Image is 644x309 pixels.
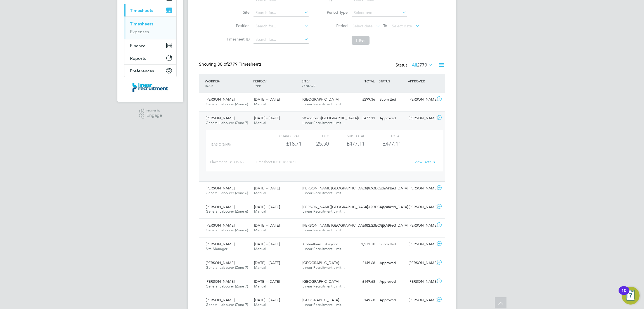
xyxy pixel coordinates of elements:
span: [GEOGRAPHIC_DATA] [302,298,339,302]
span: [PERSON_NAME][GEOGRAPHIC_DATA] / [GEOGRAPHIC_DATA] [302,186,408,191]
span: [PERSON_NAME] [206,242,235,246]
span: [PERSON_NAME][GEOGRAPHIC_DATA] / [GEOGRAPHIC_DATA] [302,223,408,228]
div: [PERSON_NAME] [406,184,435,193]
span: [PERSON_NAME] [206,260,235,265]
div: Status [396,61,434,69]
div: STATUS [377,76,406,86]
span: Linear Recruitment Limit… [302,246,345,251]
span: TYPE [253,83,261,88]
input: Search for... [254,9,309,17]
label: Site [224,10,250,15]
div: £149.68 [348,277,377,286]
div: Sub Total [329,132,365,139]
span: Site Manager [206,246,227,251]
span: Linear Recruitment Limit… [302,209,345,214]
a: Go to home page [124,83,177,92]
button: Filter [352,36,370,45]
div: Placement ID: 305072 [210,158,256,167]
span: General Labourer (Zone 6) [206,102,248,106]
span: General Labourer (Zone 6) [206,191,248,195]
span: [PERSON_NAME] [206,279,235,284]
span: Engage [146,113,162,118]
div: Timesheets [124,16,176,39]
div: Submitted [377,95,406,104]
div: Approved [377,221,406,230]
span: Reports [130,56,146,61]
span: General Labourer (Zone 7) [206,120,248,125]
div: 10 [621,291,626,298]
div: Approved [377,277,406,286]
span: 2779 Timesheets [217,61,262,67]
span: / [308,79,309,83]
div: [PERSON_NAME] [406,277,435,286]
span: ROLE [205,83,213,88]
div: APPROVER [406,76,435,86]
div: [PERSON_NAME] [406,221,435,230]
div: Approved [377,203,406,212]
a: Expenses [130,29,149,34]
span: [DATE] - [DATE] [254,260,280,265]
span: [DATE] - [DATE] [254,205,280,209]
button: Finance [124,39,176,52]
span: Linear Recruitment Limit… [302,102,345,106]
div: Showing [199,61,263,67]
span: General Labourer (Zone 7) [206,265,248,270]
span: [GEOGRAPHIC_DATA] [302,260,339,265]
div: £1,531.20 [348,240,377,249]
div: Submitted [377,240,406,249]
span: Linear Recruitment Limit… [302,191,345,195]
input: Select one [352,9,407,17]
div: £402.27 [348,203,377,212]
span: [DATE] - [DATE] [254,279,280,284]
span: General Labourer (Zone 7) [206,302,248,307]
span: [PERSON_NAME] [206,186,235,191]
div: Approved [377,114,406,123]
span: Select date [352,23,373,28]
span: / [265,79,266,83]
span: Manual [254,228,266,232]
span: Manual [254,302,266,307]
span: [PERSON_NAME] [206,223,235,228]
div: SITE [300,76,349,91]
span: [DATE] - [DATE] [254,116,280,120]
span: Preferences [130,68,154,73]
span: [GEOGRAPHIC_DATA] [302,97,339,102]
span: 30 of [217,61,228,67]
span: [PERSON_NAME] [206,205,235,209]
div: WORKER [203,76,252,91]
span: Linear Recruitment Limit… [302,120,345,125]
span: [PERSON_NAME][GEOGRAPHIC_DATA] / [GEOGRAPHIC_DATA] [302,205,408,209]
div: [PERSON_NAME] [406,240,435,249]
div: £149.68 [348,296,377,305]
span: [DATE] - [DATE] [254,186,280,191]
span: [PERSON_NAME] [206,97,235,102]
span: Timesheets [130,8,153,13]
span: Manual [254,284,266,289]
span: Linear Recruitment Limit… [302,265,345,270]
div: £130.97 [348,184,377,193]
div: £402.27 [348,221,377,230]
span: Manual [254,265,266,270]
label: All [412,62,433,68]
span: Manual [254,191,266,195]
span: Linear Recruitment Limit… [302,302,345,307]
span: Manual [254,209,266,214]
span: General Labourer (Zone 6) [206,228,248,232]
a: View Details [415,160,435,164]
button: Preferences [124,65,176,77]
span: Manual [254,102,266,106]
span: [DATE] - [DATE] [254,97,280,102]
input: Search for... [254,22,309,30]
div: PERIOD [252,76,300,91]
button: Reports [124,52,176,64]
div: £18.71 [266,139,302,148]
input: Search for... [254,36,309,44]
span: Select date [392,23,412,28]
span: [DATE] - [DATE] [254,242,280,246]
label: Period [323,23,348,28]
div: [PERSON_NAME] [406,95,435,104]
div: 25.50 [302,139,329,148]
div: £477.11 [348,114,377,123]
span: Linear Recruitment Limit… [302,228,345,232]
span: / [219,79,220,83]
